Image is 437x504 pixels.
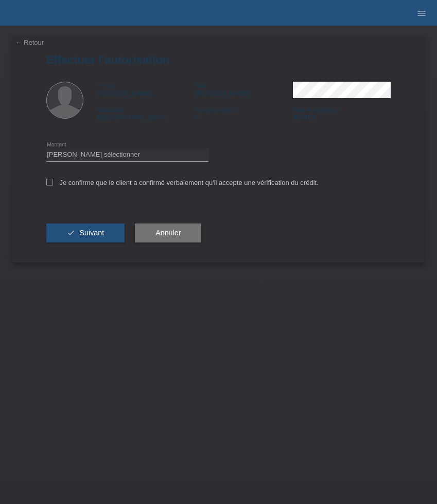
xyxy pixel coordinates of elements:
[195,106,293,121] div: C
[15,39,44,46] a: ← Retour
[293,107,340,113] span: Date d'immigration
[155,229,181,237] span: Annuler
[411,10,432,16] a: menu
[46,179,319,186] label: Je confirme que le client a confirmé verbalement qu'il accepte une vérification du crédit.
[195,82,293,97] div: [PERSON_NAME]
[135,223,201,243] button: Annuler
[416,8,427,18] i: menu
[195,107,238,113] span: Permis de séjour
[79,229,104,237] span: Suivant
[46,223,125,243] button: check Suivant
[98,107,125,113] span: Nationalité
[293,106,391,121] div: [DATE]
[195,83,207,89] span: Nom
[98,83,118,89] span: Prénom
[46,53,391,66] h1: Effectuer l’autorisation
[98,82,196,97] div: [PERSON_NAME]
[98,106,196,121] div: [GEOGRAPHIC_DATA]
[67,229,75,237] i: check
